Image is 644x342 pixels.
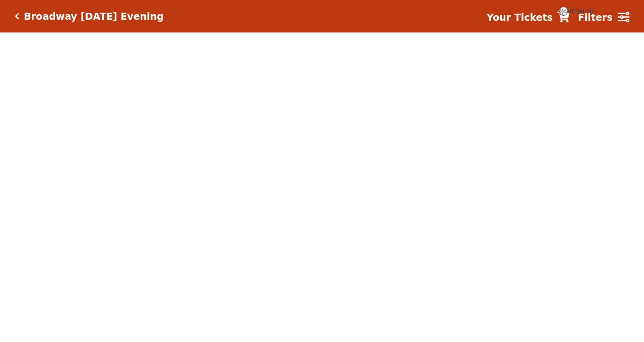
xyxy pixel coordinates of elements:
a: Click here to go back to filters [15,13,19,20]
h5: Broadway [DATE] Evening [24,11,164,22]
strong: Filters [578,12,613,23]
strong: Your Tickets [487,12,553,23]
a: Filters [578,10,629,25]
a: Your Tickets {{cartCount}} [487,10,570,25]
span: {{cartCount}} [559,7,568,16]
